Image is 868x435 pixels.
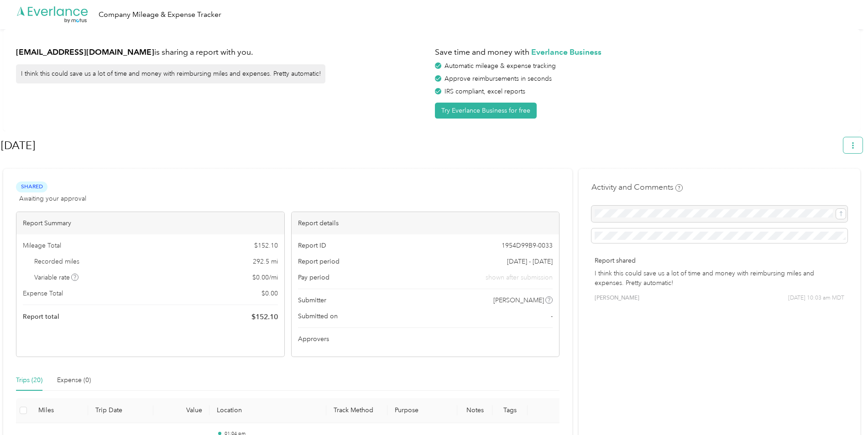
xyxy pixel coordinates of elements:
[531,47,601,57] strong: Everlance Business
[153,398,209,423] th: Value
[23,312,59,321] span: Report total
[387,398,458,423] th: Purpose
[23,289,63,298] span: Expense Total
[298,334,329,344] span: Approvers
[292,212,559,234] div: Report details
[16,212,284,234] div: Report Summary
[591,181,683,193] h4: Activity and Comments
[326,398,387,423] th: Track Method
[16,64,325,83] div: I think this could save us a lot of time and money with reimbursing miles and expenses. Pretty au...
[492,398,528,423] th: Tags
[444,88,525,95] span: IRS compliant, excel reports
[595,294,639,302] span: [PERSON_NAME]
[444,62,556,70] span: Automatic mileage & expense tracking
[31,398,88,423] th: Miles
[19,194,86,203] span: Awaiting your approval
[16,47,429,58] h1: is sharing a report with you.
[788,294,844,302] span: [DATE] 10:03 am MDT
[595,256,844,265] p: Report shared
[493,295,544,305] span: [PERSON_NAME]
[298,295,326,305] span: Submitter
[486,273,553,282] span: shown after submission
[253,257,278,266] span: 292.5 mi
[16,375,42,385] div: Trips (20)
[298,241,326,250] span: Report ID
[261,289,278,298] span: $ 0.00
[16,181,47,192] span: Shared
[251,311,278,322] span: $ 152.10
[298,311,338,321] span: Submitted on
[88,398,153,423] th: Trip Date
[23,241,61,250] span: Mileage Total
[551,311,553,321] span: -
[298,273,329,282] span: Pay period
[502,241,553,250] span: 1954D99B9-0033
[252,273,278,282] span: $ 0.00 / mi
[57,375,91,385] div: Expense (0)
[298,257,340,266] span: Report period
[34,273,79,282] span: Variable rate
[254,241,278,250] span: $ 152.10
[435,103,537,119] button: Try Everlance Business for free
[507,257,553,266] span: [DATE] - [DATE]
[1,135,837,156] h1: Sep 2025
[16,47,154,57] strong: [EMAIL_ADDRESS][DOMAIN_NAME]
[99,9,221,21] div: Company Mileage & Expense Tracker
[209,398,326,423] th: Location
[595,269,844,288] p: I think this could save us a lot of time and money with reimbursing miles and expenses. Pretty au...
[435,47,847,58] h1: Save time and money with
[444,75,552,83] span: Approve reimbursements in seconds
[34,257,79,266] span: Recorded miles
[457,398,492,423] th: Notes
